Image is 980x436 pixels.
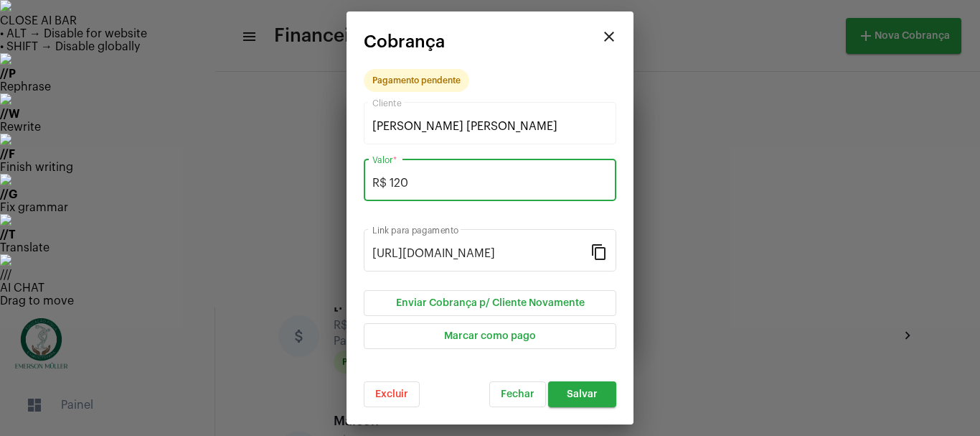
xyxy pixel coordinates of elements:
[375,389,408,399] span: Excluir
[396,298,585,308] span: Enviar Cobrança p/ Cliente Novamente
[444,331,536,341] span: Marcar como pago
[548,381,616,407] button: Salvar
[501,389,534,399] span: Fechar
[567,389,598,399] span: Salvar
[364,323,616,349] button: Marcar como pago
[489,381,546,407] button: Fechar
[364,381,420,407] button: Excluir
